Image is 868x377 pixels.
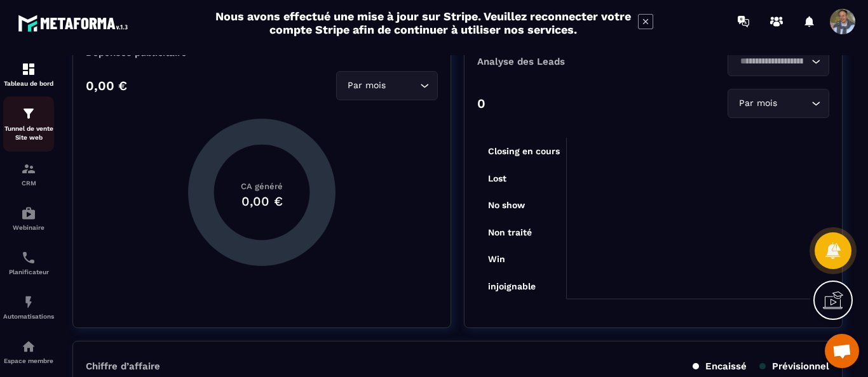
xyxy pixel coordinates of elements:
p: Automatisations [3,313,54,320]
a: automationsautomationsEspace membre [3,329,54,374]
input: Search for option [736,55,808,69]
img: automations [21,339,36,354]
p: 0 [477,96,485,111]
p: Tunnel de vente Site web [3,124,54,142]
p: Analyse des Leads [477,56,653,67]
a: automationsautomationsAutomatisations [3,285,54,329]
p: Tableau de bord [3,80,54,87]
img: automations [21,206,36,221]
a: formationformationCRM [3,152,54,196]
p: Chiffre d’affaire [86,360,160,372]
a: formationformationTableau de bord [3,52,54,96]
a: schedulerschedulerPlanificateur [3,241,54,285]
p: Planificateur [3,268,54,275]
span: Par mois [736,96,780,110]
a: formationformationTunnel de vente Site web [3,96,54,152]
img: formation [21,62,36,77]
input: Search for option [780,96,808,110]
span: Par mois [344,79,388,93]
img: automations [21,294,36,310]
h2: Nous avons effectué une mise à jour sur Stripe. Veuillez reconnecter votre compte Stripe afin de ... [215,10,632,36]
div: Open chat [825,334,859,368]
img: logo [18,11,132,35]
tspan: Win [488,254,505,264]
p: Prévisionnel [759,360,829,372]
a: automationsautomationsWebinaire [3,196,54,241]
tspan: injoignable [488,281,536,292]
img: scheduler [21,250,36,265]
img: formation [21,106,36,121]
tspan: Non traité [488,227,532,237]
tspan: Closing en cours [488,146,560,157]
tspan: No show [488,200,526,210]
p: 0,00 € [86,78,127,93]
tspan: Lost [488,173,506,183]
p: Webinaire [3,224,54,231]
div: Search for option [336,71,438,100]
input: Search for option [388,79,417,93]
img: formation [21,161,36,176]
p: Encaissé [693,360,747,372]
p: Espace membre [3,357,54,364]
div: Search for option [728,47,829,76]
p: CRM [3,180,54,187]
div: Search for option [728,89,829,118]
